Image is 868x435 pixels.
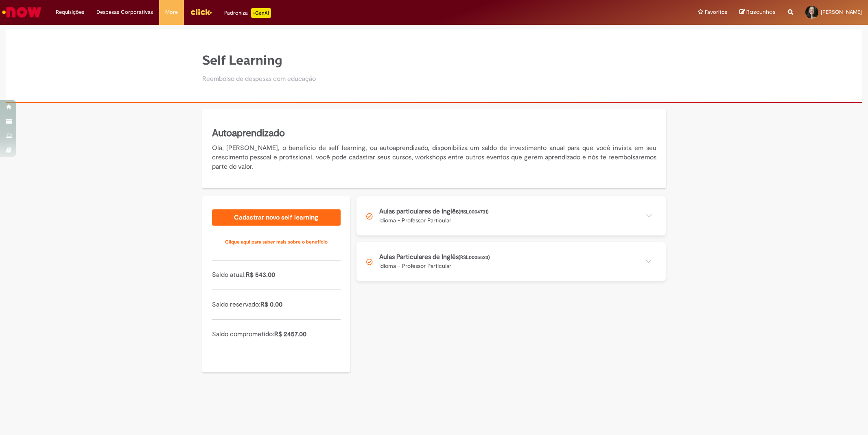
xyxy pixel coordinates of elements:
[212,144,656,172] p: Olá, [PERSON_NAME], o benefício de self learning, ou autoaprendizado, disponibiliza um saldo de i...
[212,209,341,226] a: Cadastrar novo self learning
[224,8,271,18] div: Padroniza
[96,8,153,16] span: Despesas Corporativas
[202,76,316,83] h2: Reembolso de despesas com educação
[56,8,84,16] span: Requisições
[165,8,178,16] span: More
[739,9,776,16] a: Rascunhos
[246,271,275,279] span: R$ 543.00
[251,8,271,18] p: +GenAi
[274,330,306,338] span: R$ 2457.00
[190,6,212,18] img: click_logo_yellow_360x200.png
[212,126,656,140] h5: Autoaprendizado
[1,4,43,20] img: ServiceNow
[212,300,341,309] p: Saldo reservado:
[705,8,727,16] span: Favoritos
[212,270,341,280] p: Saldo atual:
[260,300,282,309] span: R$ 0.00
[746,8,776,16] span: Rascunhos
[202,53,316,67] h1: Self Learning
[212,234,341,250] a: Clique aqui para saber mais sobre o benefício
[821,9,862,15] span: [PERSON_NAME]
[212,330,341,339] p: Saldo comprometido:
